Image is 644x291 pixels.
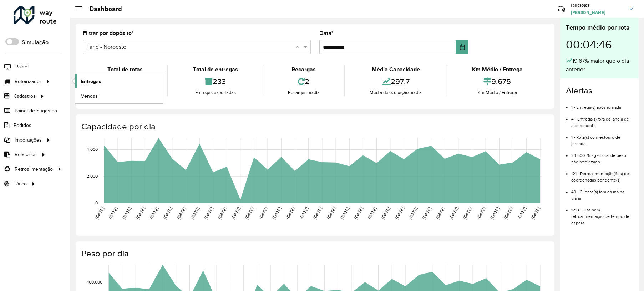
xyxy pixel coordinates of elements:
[272,206,282,220] text: [DATE]
[22,38,49,47] label: Simulação
[75,89,163,103] a: Vendas
[319,29,334,37] label: Data
[340,206,350,220] text: [DATE]
[217,206,227,220] text: [DATE]
[347,74,445,89] div: 297,7
[517,206,527,220] text: [DATE]
[326,206,336,220] text: [DATE]
[149,206,159,220] text: [DATE]
[15,63,29,71] span: Painel
[571,129,633,147] li: 1 - Rota(s) com estouro de jornada
[87,280,102,285] text: 100,000
[449,65,546,74] div: Km Médio / Entrega
[571,99,633,111] li: 1 - Entrega(s) após jornada
[571,201,633,226] li: 1213 - Dias sem retroalimentação de tempo de espera
[265,65,343,74] div: Recargas
[531,206,541,220] text: [DATE]
[14,180,27,188] span: Tático
[299,206,309,220] text: [DATE]
[14,92,36,100] span: Cadastros
[571,147,633,165] li: 23.500,75 kg - Total de peso não roteirizado
[176,206,186,220] text: [DATE]
[14,122,31,129] span: Pedidos
[380,206,391,220] text: [DATE]
[81,78,101,85] span: Entregas
[230,206,241,220] text: [DATE]
[15,107,57,114] span: Painel de Sugestão
[448,206,459,220] text: [DATE]
[95,200,98,205] text: 0
[162,206,173,220] text: [DATE]
[83,29,134,37] label: Filtrar por depósito
[503,206,513,220] text: [DATE]
[190,206,200,220] text: [DATE]
[408,206,418,220] text: [DATE]
[135,206,146,220] text: [DATE]
[265,89,343,96] div: Recargas no dia
[571,2,624,9] h3: DIOGO
[87,174,98,178] text: 2,000
[394,206,405,220] text: [DATE]
[81,122,547,132] h4: Capacidade por dia
[170,74,260,89] div: 233
[312,206,323,220] text: [DATE]
[566,23,633,32] div: Tempo médio por rota
[81,249,547,259] h4: Peso por dia
[449,89,546,96] div: Km Médio / Entrega
[258,206,268,220] text: [DATE]
[87,147,98,152] text: 4,000
[490,206,500,220] text: [DATE]
[462,206,473,220] text: [DATE]
[122,206,132,220] text: [DATE]
[15,136,42,144] span: Importações
[108,206,118,220] text: [DATE]
[75,74,163,88] a: Entregas
[571,9,624,16] span: [PERSON_NAME]
[566,86,633,96] h4: Alertas
[566,32,633,57] div: 00:04:46
[476,206,486,220] text: [DATE]
[81,92,98,100] span: Vendas
[347,65,445,74] div: Média Capacidade
[367,206,377,220] text: [DATE]
[285,206,295,220] text: [DATE]
[435,206,445,220] text: [DATE]
[456,40,468,54] button: Choose Date
[566,57,633,74] div: 19,67% maior que o dia anterior
[347,89,445,96] div: Média de ocupação no dia
[449,74,546,89] div: 9,675
[203,206,214,220] text: [DATE]
[244,206,254,220] text: [DATE]
[571,165,633,183] li: 121 - Retroalimentação(ões) de coordenadas pendente(s)
[571,111,633,129] li: 4 - Entrega(s) fora da janela de atendimento
[170,89,260,96] div: Entregas exportadas
[170,65,260,74] div: Total de entregas
[82,5,122,13] h2: Dashboard
[85,65,166,74] div: Total de rotas
[94,206,105,220] text: [DATE]
[15,165,53,173] span: Retroalimentação
[15,78,41,85] span: Roteirizador
[554,1,569,17] a: Contato Rápido
[265,74,343,89] div: 2
[296,43,302,51] span: Clear all
[571,183,633,201] li: 40 - Cliente(s) fora da malha viária
[353,206,364,220] text: [DATE]
[421,206,432,220] text: [DATE]
[15,151,37,158] span: Relatórios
